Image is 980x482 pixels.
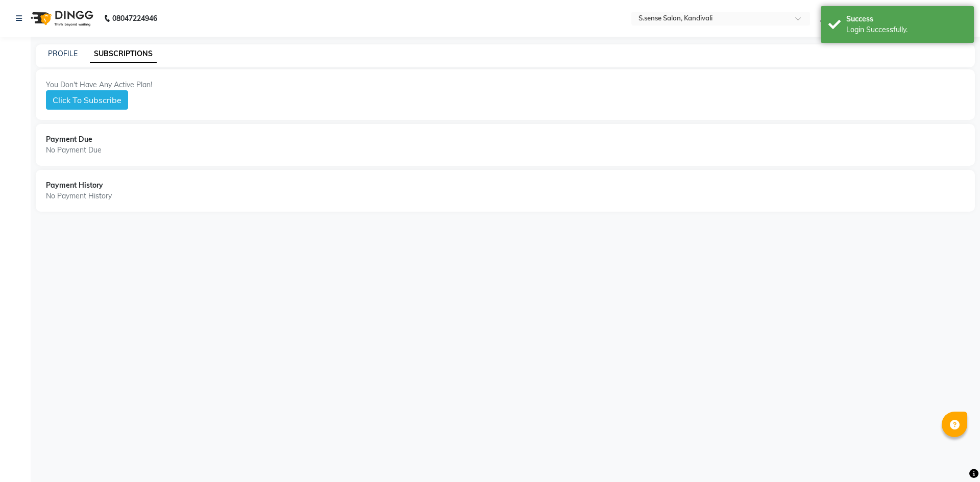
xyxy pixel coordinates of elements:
[48,49,78,58] a: PROFILE
[846,24,966,35] div: Login Successfully.
[46,145,965,156] div: No Payment Due
[112,4,157,33] b: 08047224946
[46,180,965,191] div: Payment History
[46,90,128,110] button: Click To Subscribe
[46,191,965,201] div: No Payment History
[90,45,157,63] a: SUBSCRIPTIONS
[46,134,965,145] div: Payment Due
[846,14,966,24] div: Success
[46,80,965,90] div: You Don't Have Any Active Plan!
[26,4,96,33] img: logo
